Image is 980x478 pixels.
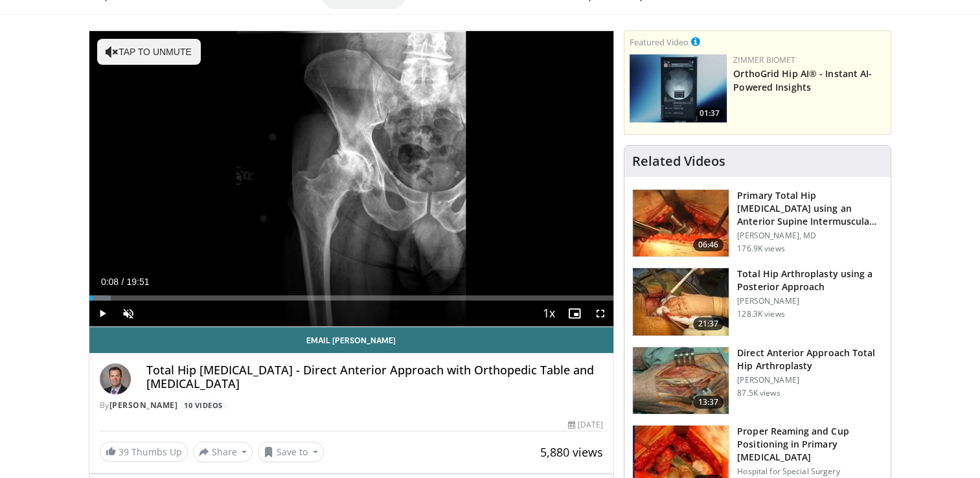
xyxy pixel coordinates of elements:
[733,54,795,65] a: Zimmer Biomet
[737,466,883,477] p: Hospital for Special Surgery
[632,267,883,336] a: 21:37 Total Hip Arthroplasty using a Posterior Approach [PERSON_NAME] 128.3K views
[126,277,149,287] span: 19:51
[693,317,724,330] span: 21:37
[633,347,729,415] img: 294118_0000_1.png.150x105_q85_crop-smart_upscale.jpg
[633,190,729,257] img: 263423_3.png.150x105_q85_crop-smart_upscale.jpg
[568,419,603,431] div: [DATE]
[122,277,124,287] span: /
[693,238,724,251] span: 06:46
[632,154,725,169] h4: Related Videos
[109,400,178,411] a: [PERSON_NAME]
[100,363,131,394] img: Avatar
[632,189,883,258] a: 06:46 Primary Total Hip [MEDICAL_DATA] using an Anterior Supine Intermuscula… [PERSON_NAME], MD 1...
[146,363,604,391] h4: Total Hip [MEDICAL_DATA] - Direct Anterior Approach with Orthopedic Table and [MEDICAL_DATA]
[180,400,227,411] a: 10 Videos
[630,36,689,48] small: Featured Video
[587,301,613,326] button: Fullscreen
[89,31,614,327] video-js: Video Player
[733,67,872,93] a: OrthoGrid Hip AI® - Instant AI-Powered Insights
[737,388,780,398] p: 87.5K views
[89,301,115,326] button: Play
[632,347,883,415] a: 13:37 Direct Anterior Approach Total Hip Arthroplasty [PERSON_NAME] 87.5K views
[536,301,562,326] button: Playback Rate
[100,400,604,411] div: By
[119,446,129,458] span: 39
[737,231,883,241] p: [PERSON_NAME], MD
[737,244,784,254] p: 176.9K views
[101,277,119,287] span: 0:08
[89,327,614,353] a: Email [PERSON_NAME]
[540,444,603,460] span: 5,880 views
[737,189,883,228] h3: Primary Total Hip [MEDICAL_DATA] using an Anterior Supine Intermuscula…
[630,54,727,122] img: 51d03d7b-a4ba-45b7-9f92-2bfbd1feacc3.150x105_q85_crop-smart_upscale.jpg
[100,442,188,462] a: 39 Thumbs Up
[737,267,883,293] h3: Total Hip Arthroplasty using a Posterior Approach
[630,54,727,122] a: 01:37
[696,108,724,119] span: 01:37
[693,396,724,409] span: 13:37
[562,301,587,326] button: Enable picture-in-picture mode
[737,347,883,372] h3: Direct Anterior Approach Total Hip Arthroplasty
[737,309,784,319] p: 128.3K views
[737,425,883,464] h3: Proper Reaming and Cup Positioning in Primary [MEDICAL_DATA]
[193,442,253,462] button: Share
[737,296,883,306] p: [PERSON_NAME]
[737,375,883,385] p: [PERSON_NAME]
[97,39,201,65] button: Tap to unmute
[115,301,141,326] button: Unmute
[258,442,324,462] button: Save to
[89,295,614,301] div: Progress Bar
[633,268,729,336] img: 286987_0000_1.png.150x105_q85_crop-smart_upscale.jpg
